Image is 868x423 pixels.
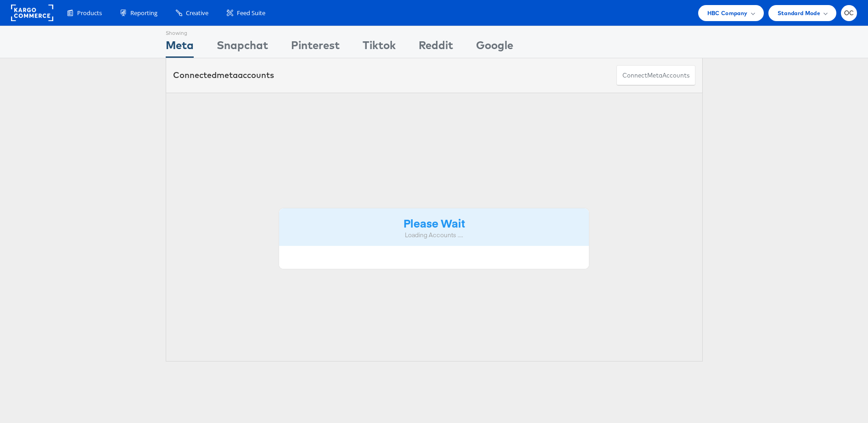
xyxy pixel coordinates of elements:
[476,37,513,58] div: Google
[707,8,748,18] span: HBC Company
[616,65,695,86] button: ConnectmetaAccounts
[363,37,396,58] div: Tiktok
[237,9,265,17] span: Feed Suite
[217,37,268,58] div: Snapchat
[403,215,465,230] strong: Please Wait
[130,9,157,17] span: Reporting
[844,10,854,16] span: OC
[647,71,662,80] span: meta
[166,26,194,37] div: Showing
[778,8,820,18] span: Standard Mode
[186,9,208,17] span: Creative
[291,37,340,58] div: Pinterest
[217,70,238,80] span: meta
[419,37,453,58] div: Reddit
[166,37,194,58] div: Meta
[77,9,102,17] span: Products
[286,231,582,239] div: Loading Accounts ....
[173,69,274,81] div: Connected accounts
